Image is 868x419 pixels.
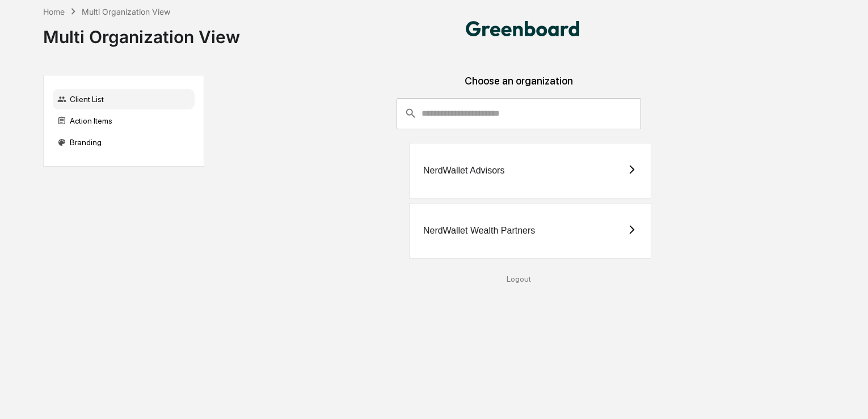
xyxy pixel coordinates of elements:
[213,274,824,283] div: Logout
[213,75,824,98] div: Choose an organization
[53,111,195,131] div: Action Items
[53,89,195,109] div: Client List
[397,98,641,129] div: consultant-dashboard__filter-organizations-search-bar
[423,226,535,236] div: NerdWallet Wealth Partners
[466,21,579,36] img: Nerdwallet Compliance
[53,132,195,153] div: Branding
[43,18,240,47] div: Multi Organization View
[423,166,504,176] div: NerdWallet Advisors
[43,7,65,16] div: Home
[82,7,170,16] div: Multi Organization View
